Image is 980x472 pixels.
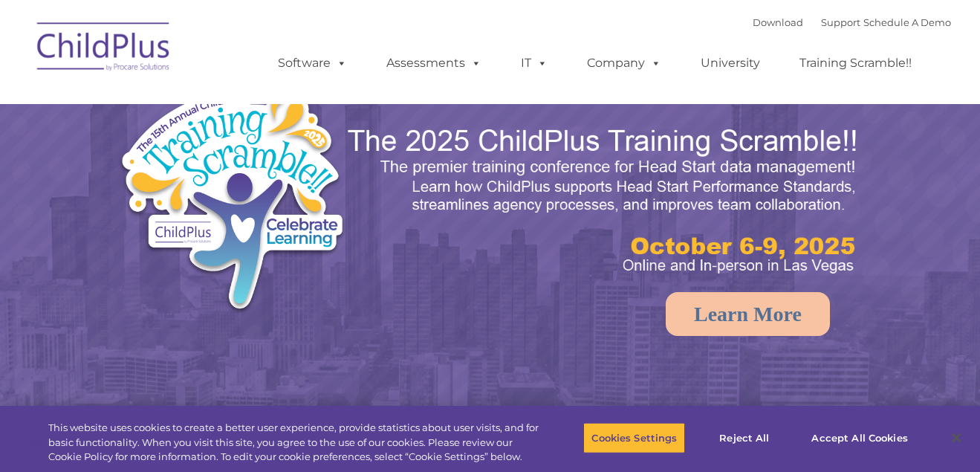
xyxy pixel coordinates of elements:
[940,421,973,454] button: Close
[753,16,951,28] font: |
[686,48,775,78] a: University
[583,422,685,453] button: Cookies Settings
[263,48,362,78] a: Software
[821,16,860,28] a: Support
[698,422,791,453] button: Reject All
[48,421,539,465] div: This website uses cookies to create a better user experience, provide statistics about user visit...
[371,48,496,78] a: Assessments
[803,422,915,453] button: Accept All Cookies
[753,16,803,28] a: Download
[863,16,951,28] a: Schedule A Demo
[572,48,676,78] a: Company
[30,12,178,86] img: ChildPlus by Procare Solutions
[506,48,562,78] a: IT
[785,48,927,78] a: Training Scramble!!
[666,292,830,336] a: Learn More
